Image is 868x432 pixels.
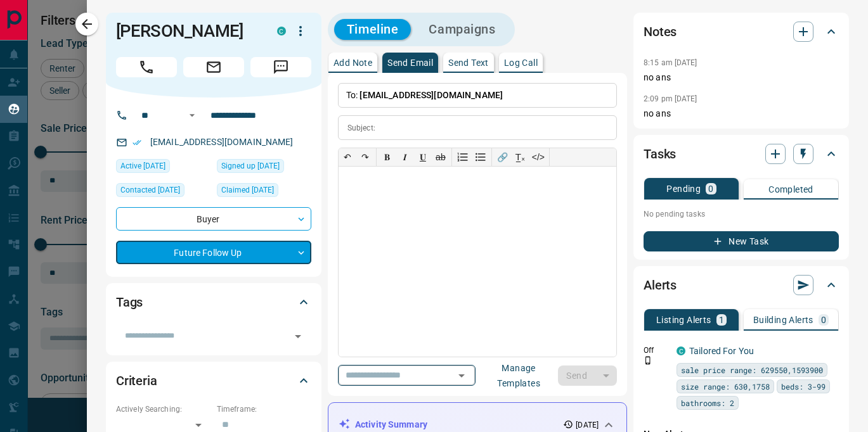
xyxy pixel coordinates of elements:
p: Activity Summary [355,418,427,431]
button: </> [529,148,547,166]
div: split button [558,365,617,386]
div: Wed Aug 13 2025 [116,183,211,201]
button: Bullet list [472,148,489,166]
button: 𝐔 [414,148,432,166]
div: Notes [644,16,839,47]
p: Timeframe: [217,403,311,415]
p: Pending [666,184,701,193]
svg: Push Notification Only [644,356,652,365]
p: Completed [768,185,813,194]
button: New Task [644,231,839,251]
s: ab [436,152,446,162]
span: 𝐔 [420,152,426,162]
div: Alerts [644,270,839,300]
span: beds: 3-99 [781,380,826,393]
p: no ans [644,107,839,120]
h2: Notes [644,22,677,42]
span: [EMAIL_ADDRESS][DOMAIN_NAME] [360,90,503,100]
button: Manage Templates [479,365,558,386]
span: bathrooms: 2 [681,397,734,409]
p: Off [644,345,669,356]
p: no ans [644,71,839,84]
p: 8:15 am [DATE] [644,58,697,67]
button: 𝐁 [379,148,396,166]
p: 2:09 pm [DATE] [644,94,697,103]
span: Signed up [DATE] [221,160,280,172]
button: ↷ [356,148,374,166]
p: Building Alerts [753,315,813,324]
p: Log Call [504,58,538,67]
a: Tailored For You [689,346,754,356]
button: Numbered list [454,148,472,166]
span: sale price range: 629550,1593900 [681,364,823,376]
div: Tasks [644,139,839,169]
h2: Tags [116,292,143,312]
p: Send Text [448,58,489,67]
h1: [PERSON_NAME] [116,21,258,41]
p: Add Note [334,58,372,67]
button: 𝑰 [396,148,414,166]
span: Contacted [DATE] [120,184,180,196]
button: ↶ [339,148,356,166]
p: 0 [708,184,713,193]
p: No pending tasks [644,205,839,224]
button: Open [289,327,307,345]
span: Call [116,57,177,77]
div: Buyer [116,207,311,231]
h2: Tasks [644,144,676,164]
p: To: [338,83,617,108]
div: condos.ca [277,27,286,35]
button: Campaigns [416,19,508,40]
h2: Criteria [116,371,157,391]
p: 1 [719,315,724,324]
span: size range: 630,1758 [681,380,770,393]
p: Actively Searching: [116,403,211,415]
div: Tags [116,287,311,317]
a: [EMAIL_ADDRESS][DOMAIN_NAME] [150,137,294,147]
button: Timeline [334,19,411,40]
div: condos.ca [677,346,685,355]
span: Message [250,57,311,77]
button: ab [432,148,450,166]
div: Wed Mar 25 2020 [217,159,311,177]
span: Active [DATE] [120,160,165,172]
p: Listing Alerts [656,315,711,324]
div: Criteria [116,365,311,396]
p: Send Email [387,58,433,67]
span: Claimed [DATE] [221,184,274,196]
p: 0 [821,315,826,324]
div: Mon Aug 11 2025 [116,159,211,177]
span: Email [183,57,244,77]
div: Future Follow Up [116,241,311,264]
p: Subject: [347,122,375,134]
div: Mon Aug 11 2025 [217,183,311,201]
button: Open [185,108,200,123]
svg: Email Verified [133,138,141,147]
button: 🔗 [494,148,512,166]
p: [DATE] [576,419,599,431]
button: Open [453,367,470,384]
h2: Alerts [644,275,677,295]
button: T̲ₓ [512,148,529,166]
